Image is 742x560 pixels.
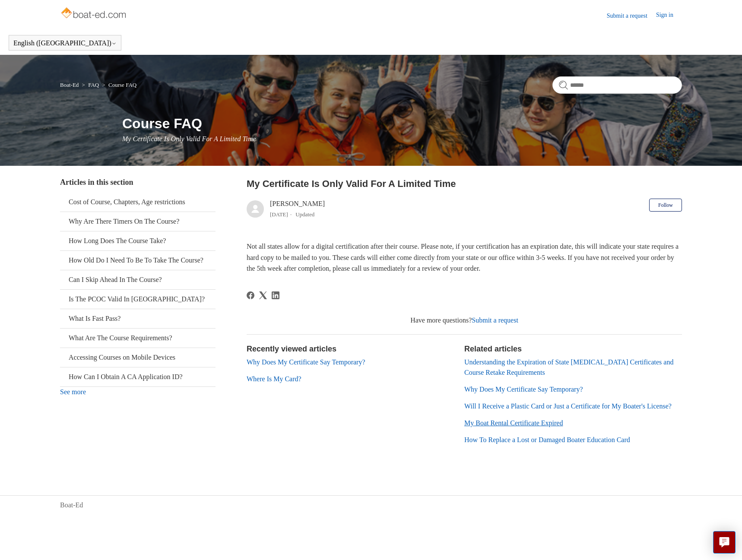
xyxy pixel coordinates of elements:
a: How To Replace a Lost or Damaged Boater Education Card [464,436,630,443]
a: Submit a request [472,316,518,324]
a: Why Does My Certificate Say Temporary? [464,386,583,393]
p: Not all states allow for a digital certification after their course. Please note, if your certifi... [247,241,682,274]
button: Live chat [713,531,736,554]
a: FAQ [88,82,99,88]
a: How Long Does The Course Take? [60,231,216,250]
div: Have more questions? [247,315,682,326]
a: Will I Receive a Plastic Card or Just a Certificate for My Boater's License? [464,402,672,410]
li: Updated [295,211,314,218]
div: [PERSON_NAME] [270,199,325,219]
a: See more [60,388,86,395]
a: Why Are There Timers On The Course? [60,212,216,231]
li: Course FAQ [100,82,136,88]
button: English ([GEOGRAPHIC_DATA]) [13,39,117,47]
a: What Is Fast Pass? [60,309,216,328]
h2: Related articles [464,343,682,355]
h1: Course FAQ [122,113,682,134]
h2: Recently viewed articles [247,343,456,355]
a: Sign in [656,10,682,21]
span: My Certificate Is Only Valid For A Limited Time [122,135,256,142]
input: Search [552,76,682,94]
svg: Share this page on LinkedIn [272,291,279,299]
time: 03/21/2024, 11:26 [270,211,288,218]
a: What Are The Course Requirements? [60,329,216,348]
svg: Share this page on Facebook [247,291,254,299]
img: Boat-Ed Help Center home page [60,5,129,22]
span: Articles in this section [60,178,133,187]
a: My Boat Rental Certificate Expired [464,419,563,427]
a: X Corp [259,291,267,299]
li: Boat-Ed [60,82,80,88]
a: How Can I Obtain A CA Application ID? [60,367,216,386]
a: Can I Skip Ahead In The Course? [60,270,216,289]
a: Is The PCOC Valid In [GEOGRAPHIC_DATA]? [60,290,216,309]
a: Cost of Course, Chapters, Age restrictions [60,193,216,212]
a: Boat-Ed [60,500,83,510]
a: Where Is My Card? [247,375,301,383]
li: FAQ [80,82,101,88]
a: Boat-Ed [60,82,79,88]
svg: Share this page on X Corp [259,291,267,299]
a: Facebook [247,291,254,299]
a: How Old Do I Need To Be To Take The Course? [60,251,216,270]
h2: My Certificate Is Only Valid For A Limited Time [247,177,682,191]
a: LinkedIn [272,291,279,299]
a: Why Does My Certificate Say Temporary? [247,358,365,366]
button: Follow Article [649,199,682,212]
a: Accessing Courses on Mobile Devices [60,348,216,367]
a: Understanding the Expiration of State [MEDICAL_DATA] Certificates and Course Retake Requirements [464,358,673,376]
a: Submit a request [607,11,656,20]
a: Course FAQ [108,82,136,88]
